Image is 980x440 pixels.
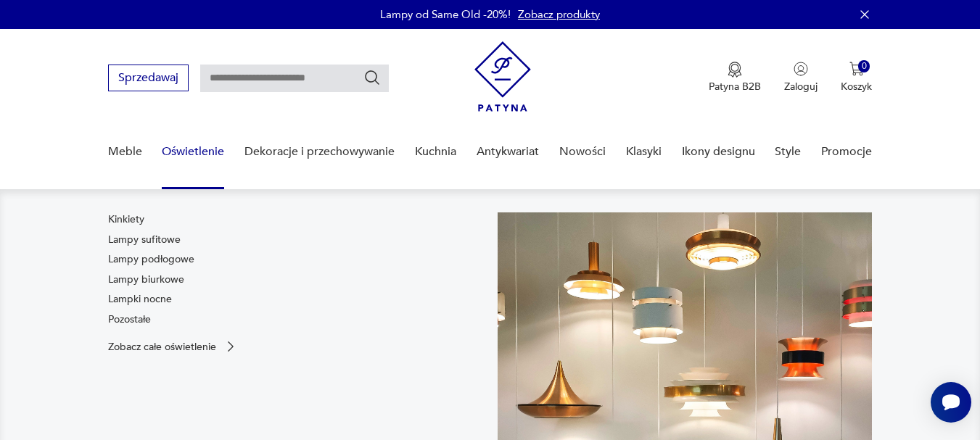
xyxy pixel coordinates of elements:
a: Zobacz produkty [518,7,600,22]
a: Klasyki [626,124,662,180]
p: Lampy od Same Old -20%! [380,7,511,22]
a: Kinkiety [108,212,144,227]
p: Koszyk [841,80,872,94]
img: Patyna - sklep z meblami i dekoracjami vintage [474,41,531,112]
a: Style [775,124,801,180]
a: Zobacz całe oświetlenie [108,339,238,354]
p: Zobacz całe oświetlenie [108,342,216,352]
img: Ikona koszyka [849,62,864,76]
a: Pozostałe [108,312,151,327]
button: Szukaj [363,69,381,86]
a: Promocje [821,124,872,180]
a: Dekoracje i przechowywanie [244,124,395,180]
a: Antykwariat [477,124,539,180]
div: 0 [858,60,870,72]
button: Sprzedawaj [108,65,189,91]
button: Zaloguj [784,62,818,94]
a: Oświetlenie [162,124,224,180]
p: Patyna B2B [709,80,761,94]
a: Lampy sufitowe [108,233,181,247]
a: Lampy podłogowe [108,252,194,267]
img: Ikonka użytkownika [794,62,808,76]
iframe: Smartsupp widget button [931,382,971,423]
button: Patyna B2B [709,62,761,94]
a: Lampki nocne [108,292,172,307]
p: Zaloguj [784,80,818,94]
a: Ikona medaluPatyna B2B [709,62,761,94]
a: Sprzedawaj [108,74,189,84]
img: Ikona medalu [728,62,742,78]
a: Kuchnia [415,124,456,180]
a: Ikony designu [682,124,755,180]
a: Nowości [559,124,606,180]
button: 0Koszyk [841,62,872,94]
a: Meble [108,124,142,180]
a: Lampy biurkowe [108,273,184,287]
